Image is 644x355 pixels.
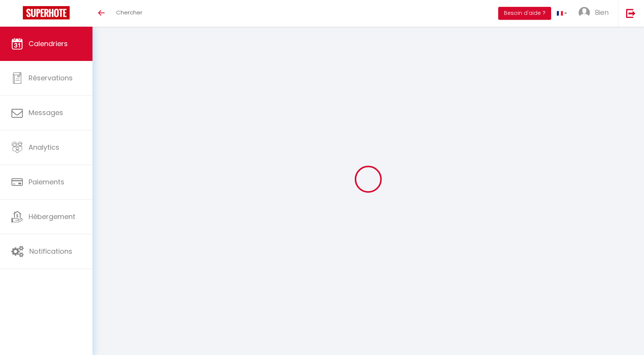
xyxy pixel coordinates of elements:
span: Hébergement [29,212,75,221]
span: Chercher [116,8,142,16]
img: Super Booking [23,6,70,19]
img: logout [626,8,636,18]
span: Analytics [29,142,59,152]
span: Messages [29,108,63,117]
span: Réservations [29,73,73,83]
span: Paiements [29,177,64,187]
span: Bien [595,8,609,17]
span: Notifications [29,246,72,256]
button: Besoin d'aide ? [498,7,551,20]
img: ... [579,7,590,18]
span: Calendriers [29,39,68,48]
